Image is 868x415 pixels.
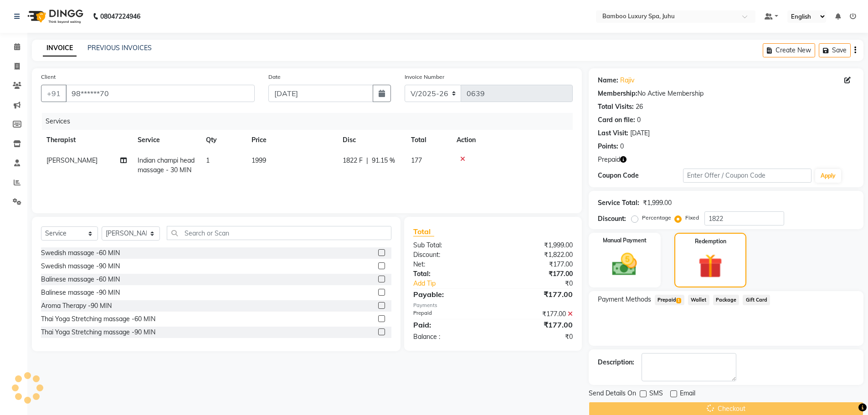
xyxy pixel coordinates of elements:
[406,250,493,260] div: Discount:
[372,156,395,165] span: 91.15 %
[406,130,451,150] th: Total
[763,43,815,57] button: Create New
[66,85,255,102] input: Search by Name/Mobile/Email/Code
[589,389,636,400] span: Send Details On
[43,40,77,56] a: INVOICE
[743,295,770,305] span: Gift Card
[41,85,67,102] button: +91
[406,260,493,269] div: Net:
[598,155,620,164] span: Prepaid
[406,309,493,319] div: Prepaid
[132,130,200,150] th: Service
[604,250,645,279] img: _cash.svg
[493,260,580,269] div: ₹177.00
[206,156,210,164] span: 1
[406,241,493,250] div: Sub Total:
[680,389,695,400] span: Email
[23,4,86,29] img: logo
[41,275,120,284] div: Balinese massage -60 MIN
[695,237,726,246] label: Redemption
[493,241,580,250] div: ₹1,999.00
[411,156,422,164] span: 177
[691,251,730,281] img: _gift.svg
[598,295,651,304] span: Payment Methods
[598,76,618,85] div: Name:
[493,250,580,260] div: ₹1,822.00
[598,358,634,367] div: Description:
[637,115,641,125] div: 0
[598,142,618,151] div: Points:
[688,295,709,305] span: Wallet
[620,76,634,85] a: Rajiv
[406,279,507,288] a: Add Tip
[337,130,406,150] th: Disc
[713,295,740,305] span: Package
[41,73,56,81] label: Client
[268,73,281,81] label: Date
[493,332,580,342] div: ₹0
[41,328,155,337] div: Thai Yoga Stretching massage -90 MIN
[493,289,580,300] div: ₹177.00
[493,269,580,279] div: ₹177.00
[41,248,120,258] div: Swedish massage -60 MIN
[649,389,663,400] span: SMS
[246,130,337,150] th: Price
[676,298,681,303] span: 1
[630,128,650,138] div: [DATE]
[252,156,266,164] span: 1999
[598,115,635,125] div: Card on file:
[41,314,155,324] div: Thai Yoga Stretching massage -60 MIN
[46,156,98,164] span: [PERSON_NAME]
[406,269,493,279] div: Total:
[41,130,132,150] th: Therapist
[41,261,120,271] div: Swedish massage -90 MIN
[598,128,628,138] div: Last Visit:
[815,169,841,183] button: Apply
[642,214,671,222] label: Percentage
[603,236,647,245] label: Manual Payment
[413,302,572,309] div: Payments
[42,113,580,130] div: Services
[620,142,624,151] div: 0
[655,295,684,305] span: Prepaid
[100,4,140,29] b: 08047224946
[598,102,634,112] div: Total Visits:
[598,214,626,224] div: Discount:
[598,89,854,98] div: No Active Membership
[366,156,368,165] span: |
[405,73,444,81] label: Invoice Number
[683,169,812,183] input: Enter Offer / Coupon Code
[200,130,246,150] th: Qty
[406,319,493,330] div: Paid:
[636,102,643,112] div: 26
[87,44,152,52] a: PREVIOUS INVOICES
[138,156,195,174] span: Indian champi head massage - 30 MIN
[685,214,699,222] label: Fixed
[819,43,851,57] button: Save
[41,301,112,311] div: Aroma Therapy -90 MIN
[508,279,580,288] div: ₹0
[598,89,637,98] div: Membership:
[598,171,683,180] div: Coupon Code
[406,289,493,300] div: Payable:
[451,130,573,150] th: Action
[493,319,580,330] div: ₹177.00
[406,332,493,342] div: Balance :
[167,226,391,240] input: Search or Scan
[643,198,672,208] div: ₹1,999.00
[41,288,120,297] div: Balinese massage -90 MIN
[343,156,363,165] span: 1822 F
[493,309,580,319] div: ₹177.00
[598,198,639,208] div: Service Total:
[413,227,434,236] span: Total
